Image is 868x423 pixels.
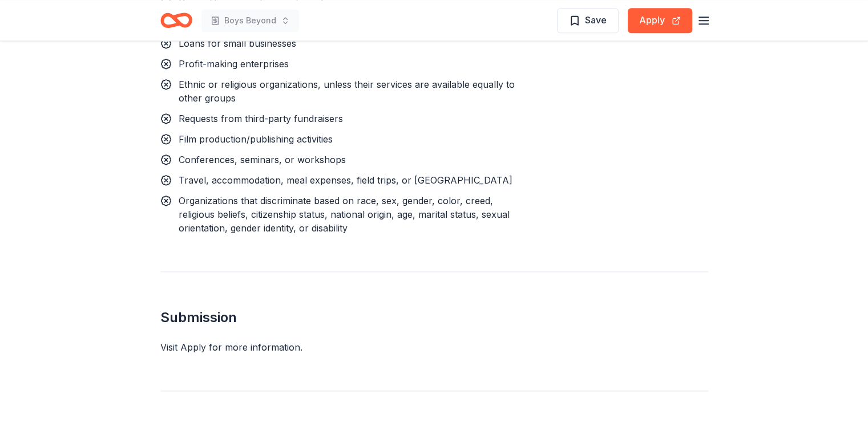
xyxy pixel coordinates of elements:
[224,14,276,27] span: Boys Beyond
[160,340,708,354] div: Visit Apply for more information.
[179,58,289,70] span: Profit-making enterprises
[201,9,299,32] button: Boys Beyond
[179,174,512,186] span: Travel, accommodation, meal expenses, field trips, or [GEOGRAPHIC_DATA]
[179,113,343,124] span: Requests from third-party fundraisers
[585,13,607,27] span: Save
[557,8,619,33] button: Save
[160,7,192,34] a: Home
[179,133,333,145] span: Film production/publishing activities
[179,79,515,104] span: Ethnic or religious organizations, unless their services are available equally to other groups
[160,308,708,327] h2: Submission
[179,38,296,49] span: Loans for small businesses
[179,154,346,165] span: Conferences, seminars, or workshops
[179,195,510,234] span: Organizations that discriminate based on race, sex, gender, color, creed, religious beliefs, citi...
[628,8,692,33] button: Apply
